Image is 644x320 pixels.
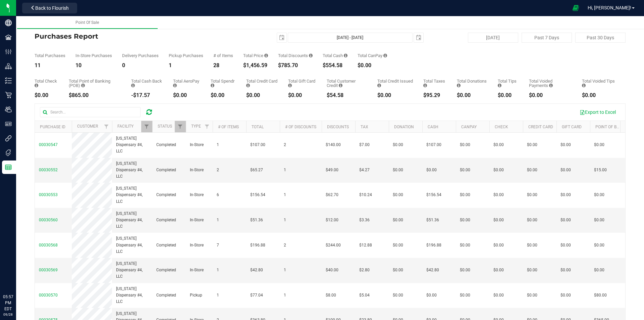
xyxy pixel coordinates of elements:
span: Completed [156,242,176,248]
i: Sum of the successful, non-voided point-of-banking payment transactions, both via payment termina... [81,83,85,88]
span: $42.80 [426,267,439,273]
span: In-Store [190,267,204,273]
span: $0.00 [527,192,537,198]
inline-svg: Company [5,19,12,26]
span: $0.00 [527,267,537,273]
span: $42.80 [250,267,263,273]
span: 00030568 [39,243,58,247]
div: 0 [122,63,159,68]
span: $0.00 [493,292,504,299]
inline-svg: Reports [5,164,12,171]
i: Sum of the successful, non-voided Spendr payment transactions for all purchases in the date range. [211,83,214,88]
span: select [277,33,286,42]
span: Completed [156,292,176,299]
a: Customer [77,124,98,129]
span: In-Store [190,242,204,248]
span: $10.24 [359,192,372,198]
i: Sum of the successful, non-voided gift card payment transactions for all purchases in the date ra... [288,83,292,88]
div: Total Gift Card [288,79,317,88]
div: Total Cash [323,53,347,58]
span: $0.00 [560,267,571,273]
span: In-Store [190,142,204,148]
span: $0.00 [493,217,504,223]
span: [US_STATE] Dispensary #4, LLC [116,286,148,305]
span: $5.04 [359,292,370,299]
span: In-Store [190,217,204,223]
span: $0.00 [493,242,504,248]
span: $2.80 [359,267,370,273]
div: $785.70 [278,63,313,68]
span: $0.00 [460,267,470,273]
div: 11 [35,63,65,68]
div: Total Customer Credit [327,79,367,88]
span: 2 [284,142,286,148]
span: Completed [156,192,176,198]
div: Total Point of Banking (POB) [69,79,121,88]
div: 1 [169,63,203,68]
span: 00030553 [39,192,58,197]
span: 00030552 [39,168,58,172]
iframe: Resource center [7,266,27,286]
i: Sum of the successful, non-voided CanPay payment transactions for all purchases in the date range. [383,53,387,58]
span: Back to Flourish [35,5,69,11]
span: $0.00 [393,142,403,148]
i: Sum of the successful, non-voided credit card payment transactions for all purchases in the date ... [246,83,250,88]
span: $0.00 [393,192,403,198]
span: $0.00 [560,242,571,248]
span: $156.54 [426,192,441,198]
span: $0.00 [426,167,437,173]
inline-svg: Distribution [5,63,12,70]
a: # of Items [218,125,239,129]
span: 6 [217,192,219,198]
i: Sum of all tip amounts from voided payment transactions for all purchases in the date range. [582,83,586,88]
div: # of Items [213,53,233,58]
i: Sum of the successful, non-voided payments using account credit for all purchases in the date range. [339,83,342,88]
span: $0.00 [560,167,571,173]
span: $0.00 [527,167,537,173]
div: $0.00 [358,63,387,68]
span: $0.00 [560,217,571,223]
div: $1,456.59 [243,63,268,68]
div: Total Discounts [278,53,313,58]
div: $54.58 [327,93,367,98]
span: 1 [284,217,286,223]
a: Filter [202,121,213,132]
span: $0.00 [426,292,437,299]
span: $0.00 [393,217,403,223]
i: Sum of the successful, non-voided check payment transactions for all purchases in the date range. [35,83,38,88]
div: Pickup Purchases [169,53,203,58]
span: $196.88 [426,242,441,248]
a: Check [495,125,508,129]
span: $0.00 [594,217,604,223]
span: Point Of Sale [75,20,99,25]
inline-svg: Users [5,106,12,113]
a: Tax [361,125,368,129]
span: 2 [217,167,219,173]
span: Completed [156,267,176,273]
span: $0.00 [594,192,604,198]
button: [DATE] [468,33,518,43]
div: $0.00 [529,93,572,98]
div: Total Taxes [423,79,447,88]
span: $49.00 [326,167,338,173]
span: $65.27 [250,167,263,173]
span: [US_STATE] Dispensary #4, LLC [116,135,148,155]
span: $0.00 [594,267,604,273]
span: In-Store [190,167,204,173]
span: Pickup [190,292,202,299]
span: [US_STATE] Dispensary #4, LLC [116,235,148,255]
span: $7.00 [359,142,370,148]
span: $0.00 [527,242,537,248]
span: 1 [284,167,286,173]
span: 1 [217,217,219,223]
span: $51.36 [426,217,439,223]
span: [US_STATE] Dispensary #4, LLC [116,261,148,280]
span: 00030570 [39,293,58,298]
span: $244.00 [326,242,341,248]
button: Back to Flourish [22,3,77,13]
div: $554.58 [323,63,347,68]
div: Total AeroPay [173,79,201,88]
span: $0.00 [460,142,470,148]
span: $0.00 [527,292,537,299]
span: $0.00 [460,292,470,299]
